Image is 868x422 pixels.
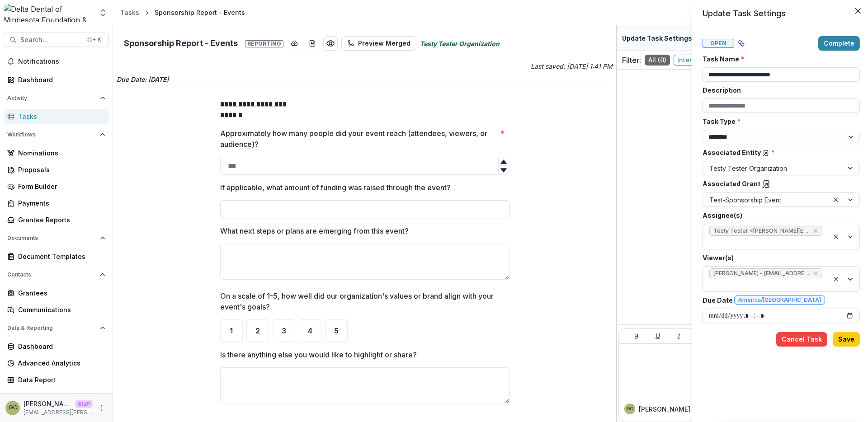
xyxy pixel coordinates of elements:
[703,179,854,189] label: Associated Grant
[703,39,734,48] span: Open
[812,269,819,278] div: Remove Annessa Hicks - ahicks@deltadentalmn.org
[703,148,854,157] label: Associated Entity
[812,226,819,235] div: Remove Testy Tester <annessa.hicks12@gmail.com> <annessa.hicks12@gmail.com> (annessa.hicks12@gmai...
[830,231,841,242] div: Clear selected options
[830,274,841,285] div: Clear selected options
[830,194,841,205] div: Clear selected options
[734,36,749,51] button: View dependent tasks
[713,228,809,234] span: Testy Tester <[PERSON_NAME][EMAIL_ADDRESS][DOMAIN_NAME]> <[PERSON_NAME][DOMAIN_NAME][EMAIL_ADDRES...
[703,295,854,305] label: Due Date
[738,297,821,303] span: America/[GEOGRAPHIC_DATA]
[713,270,809,277] span: [PERSON_NAME] - [EMAIL_ADDRESS][DOMAIN_NAME]
[703,211,854,220] label: Assignee(s)
[818,36,860,51] button: Complete
[703,117,854,126] label: Task Type
[776,332,827,347] button: Cancel Task
[703,54,854,64] label: Task Name
[703,85,854,95] label: Description
[703,253,854,263] label: Viewer(s)
[833,332,860,347] button: Save
[851,4,865,18] button: Close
